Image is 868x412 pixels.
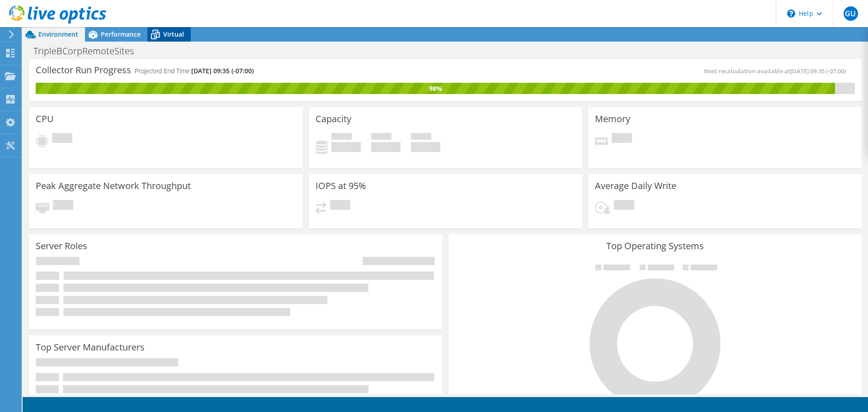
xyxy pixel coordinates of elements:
span: Pending [330,200,350,212]
h3: Top Server Manufacturers [36,342,145,352]
h3: Peak Aggregate Network Throughput [36,181,191,191]
span: Pending [53,200,73,212]
h3: Memory [595,114,630,124]
span: Pending [614,200,634,212]
h4: 0 GiB [331,142,361,152]
h3: Capacity [316,114,351,124]
span: [DATE] 09:35 (-07:00) [191,66,254,75]
span: GU [844,6,858,21]
span: Pending [52,133,72,145]
h3: Server Roles [36,241,87,251]
h3: CPU [36,114,54,124]
h4: 0 GiB [411,142,440,152]
span: Pending [612,133,632,145]
span: Next recalculation available at [704,67,850,75]
span: Total [411,133,431,142]
span: Environment [38,30,78,38]
h1: TripleBCorpRemoteSites [29,46,148,56]
div: 98% [36,84,835,94]
svg: \n [787,9,795,18]
h3: Average Daily Write [595,181,676,191]
span: [DATE] 09:35 (-07:00) [790,67,846,75]
span: Performance [101,30,141,38]
span: Free [371,133,392,142]
span: Used [331,133,352,142]
h4: 0 GiB [371,142,401,152]
h4: Projected End Time: [135,66,254,76]
h3: Top Operating Systems [455,241,855,251]
h3: IOPS at 95% [316,181,366,191]
span: Virtual [163,30,184,38]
